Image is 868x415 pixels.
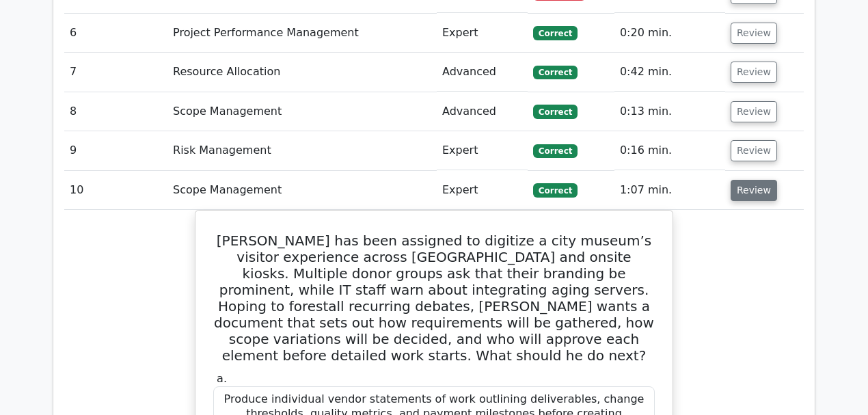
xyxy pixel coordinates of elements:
button: Review [731,62,777,83]
button: Review [731,140,777,161]
h5: [PERSON_NAME] has been assigned to digitize a city museum’s visitor experience across [GEOGRAPHIC... [212,232,656,364]
td: 8 [64,92,167,131]
td: 0:13 min. [614,92,725,131]
td: 0:16 min. [614,131,725,170]
button: Review [731,101,777,122]
td: Advanced [437,53,528,92]
span: Correct [533,26,578,40]
td: Risk Management [167,131,437,170]
td: 6 [64,14,167,53]
td: 10 [64,171,167,210]
td: Project Performance Management [167,14,437,53]
td: 0:20 min. [614,14,725,53]
button: Review [731,180,777,201]
td: 0:42 min. [614,53,725,92]
td: Expert [437,171,528,210]
td: Resource Allocation [167,53,437,92]
td: 1:07 min. [614,171,725,210]
td: 7 [64,53,167,92]
td: 9 [64,131,167,170]
span: Correct [533,66,578,79]
td: Expert [437,131,528,170]
button: Review [731,23,777,44]
td: Scope Management [167,171,437,210]
span: Correct [533,144,578,158]
td: Expert [437,14,528,53]
td: Scope Management [167,92,437,131]
td: Advanced [437,92,528,131]
span: a. [217,372,227,385]
span: Correct [533,183,578,197]
span: Correct [533,105,578,118]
